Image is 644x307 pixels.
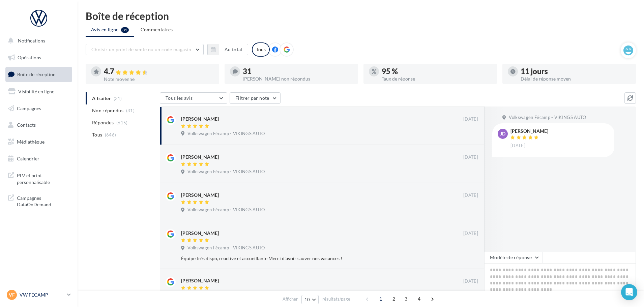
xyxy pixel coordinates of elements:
span: Contacts [17,122,36,128]
span: [DATE] [510,143,525,149]
div: 31 [243,68,353,75]
div: [PERSON_NAME] [181,192,219,198]
span: Commentaires [141,27,173,32]
span: Afficher [283,296,298,302]
span: Volkswagen Fécamp - VIKINGS AUTO [509,115,586,121]
div: Taux de réponse [382,76,492,81]
div: [PERSON_NAME] [181,116,219,122]
div: Tous [252,42,270,57]
span: Calendrier [17,156,39,161]
span: VF [9,291,15,298]
a: VF VW FECAMP [5,288,72,301]
div: Équipe très dispo, reactive et accueillante Merci d'avoir sauver nos vacances ! [181,255,434,262]
a: Contacts [4,118,74,132]
div: [PERSON_NAME] [181,277,219,284]
span: Non répondus [92,107,123,114]
button: Tous les avis [160,92,227,104]
span: PLV et print personnalisable [17,171,69,185]
button: 10 [301,295,319,304]
span: Visibilité en ligne [18,89,54,94]
a: Campagnes [4,101,74,116]
span: [DATE] [463,231,478,237]
span: JD [500,130,505,137]
span: 4 [414,294,425,304]
span: résultats/page [322,296,350,302]
span: Volkswagen Fécamp - VIKINGS AUTO [187,131,265,137]
button: Filtrer par note [230,92,281,104]
div: [PERSON_NAME] [510,129,548,133]
span: Campagnes DataOnDemand [17,193,69,208]
button: Au total [207,44,248,55]
a: Campagnes DataOnDemand [4,191,74,211]
div: 11 jours [521,68,631,75]
span: Répondus [92,119,114,126]
button: Modèle de réponse [484,252,543,263]
span: Volkswagen Fécamp - VIKINGS AUTO [187,169,265,175]
span: Tous les avis [166,95,193,101]
button: Notifications [4,34,71,48]
div: [PERSON_NAME] [181,230,219,237]
span: Choisir un point de vente ou un code magasin [91,47,191,52]
span: Campagnes [17,105,41,111]
span: (646) [105,132,116,137]
a: PLV et print personnalisable [4,168,74,188]
span: [DATE] [463,116,478,122]
a: Boîte de réception [4,67,74,82]
span: 2 [388,294,399,304]
span: [DATE] [463,278,478,284]
span: Boîte de réception [17,71,56,77]
button: Choisir un point de vente ou un code magasin [86,44,204,55]
div: 95 % [382,68,492,75]
span: [DATE] [463,154,478,160]
div: Boîte de réception [86,11,636,21]
span: 10 [304,297,310,302]
span: Volkswagen Fécamp - VIKINGS AUTO [187,207,265,213]
span: (31) [126,108,135,113]
p: VW FECAMP [20,291,64,298]
span: Volkswagen Fécamp - VIKINGS AUTO [187,245,265,251]
span: (615) [116,120,128,125]
a: Visibilité en ligne [4,85,74,99]
div: [PERSON_NAME] [181,154,219,160]
span: 3 [401,294,411,304]
span: Médiathèque [17,139,45,145]
div: Délai de réponse moyen [521,76,631,81]
div: [PERSON_NAME] non répondus [243,76,353,81]
span: 1 [375,294,386,304]
span: [DATE] [463,192,478,198]
a: Médiathèque [4,135,74,149]
a: Opérations [4,51,74,65]
span: Tous [92,131,102,138]
button: Au total [219,44,248,55]
div: 4.7 [104,68,214,75]
div: Note moyenne [104,77,214,82]
span: Opérations [18,55,41,60]
span: Notifications [18,38,45,43]
div: Open Intercom Messenger [621,284,637,300]
a: Calendrier [4,152,74,166]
